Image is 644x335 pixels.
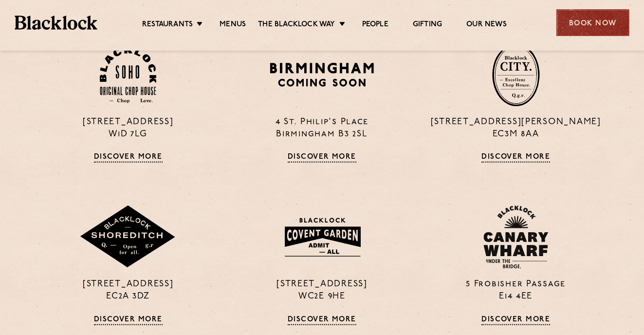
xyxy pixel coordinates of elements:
[258,20,335,31] a: The Blacklock Way
[426,279,606,303] p: 5 Frobisher Passage E14 4EE
[362,20,388,31] a: People
[232,279,411,303] p: [STREET_ADDRESS] WC2E 9HE
[426,116,606,141] p: [STREET_ADDRESS][PERSON_NAME] EC3M 8AA
[413,20,442,31] a: Gifting
[483,205,549,269] img: BL_CW_Logo_Website.svg
[288,153,356,163] a: Discover More
[142,20,193,31] a: Restaurants
[466,20,507,31] a: Our News
[556,9,629,36] div: Book Now
[275,212,369,262] img: BLA_1470_CoventGarden_Website_Solid.svg
[268,59,376,90] img: BIRMINGHAM-P22_-e1747915156957.png
[481,153,550,163] a: Discover More
[481,316,550,325] a: Discover More
[94,153,163,163] a: Discover More
[94,316,163,325] a: Discover More
[492,43,540,107] img: City-stamp-default.svg
[288,316,356,325] a: Discover More
[15,16,97,30] img: BL_Textured_Logo-footer-cropped.svg
[232,116,411,141] p: 4 St. Philip's Place Birmingham B3 2SL
[100,47,156,104] img: Soho-stamp-default.svg
[220,20,246,31] a: Menus
[38,279,218,303] p: [STREET_ADDRESS] EC2A 3DZ
[38,116,218,141] p: [STREET_ADDRESS] W1D 7LG
[79,205,177,269] img: Shoreditch-stamp-v2-default.svg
